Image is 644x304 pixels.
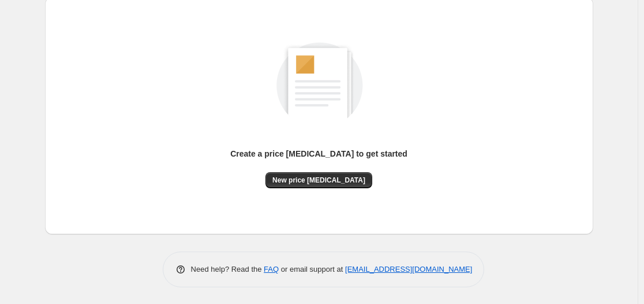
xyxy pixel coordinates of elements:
[264,265,279,273] a: FAQ
[265,172,372,188] button: New price [MEDICAL_DATA]
[279,265,345,273] span: or email support at
[272,176,365,185] span: New price [MEDICAL_DATA]
[230,148,407,159] p: Create a price [MEDICAL_DATA] to get started
[191,265,264,273] span: Need help? Read the
[345,265,472,273] a: [EMAIL_ADDRESS][DOMAIN_NAME]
